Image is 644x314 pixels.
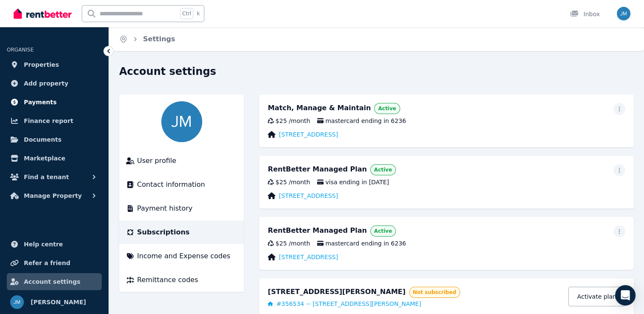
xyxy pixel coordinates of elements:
a: Documents [7,131,102,148]
div: [STREET_ADDRESS][PERSON_NAME] [268,287,405,298]
span: Ctrl [180,8,193,19]
span: Manage Property [24,191,82,201]
a: Activate plan [568,287,625,306]
div: $25 / month [268,178,310,186]
div: RentBetter Managed Plan [268,226,367,237]
span: Subscriptions [137,227,189,237]
span: visa ending in [DATE] [317,178,389,186]
span: Add property [24,78,69,88]
div: Open Intercom Messenger [615,285,635,305]
a: Add property [7,75,102,92]
img: John Mulware [617,7,630,20]
a: [STREET_ADDRESS] [279,191,338,200]
div: Inbox [570,10,600,18]
div: RentBetter Managed Plan [268,164,367,175]
span: ORGANISE [7,47,34,53]
a: Account settings [7,273,102,290]
a: Contact information [126,180,237,190]
a: Marketplace [7,150,102,167]
span: k [197,10,200,17]
span: Refer a friend [24,258,70,268]
a: Remittance codes [126,275,237,285]
a: Help centre [7,236,102,253]
span: Contact information [137,180,205,190]
span: Marketplace [24,153,65,163]
a: Refer a friend [7,254,102,271]
span: Income and Expense codes [137,251,230,261]
span: Find a tenant [24,172,69,182]
a: Income and Expense codes [126,251,237,261]
span: — [304,300,312,307]
a: #356534—[STREET_ADDRESS][PERSON_NAME] [268,300,421,308]
span: # 356534 [276,300,304,308]
a: Finance report [7,112,102,129]
span: Account settings [24,277,80,287]
a: Properties [7,56,102,73]
span: Help centre [24,239,63,249]
span: Remittance codes [137,275,198,285]
span: User profile [137,156,176,166]
a: Payment history [126,203,237,214]
div: $25 / month [268,117,310,125]
a: Settings [143,35,175,43]
span: mastercard ending in 6236 [317,239,406,248]
a: User profile [126,156,237,166]
a: Payments [7,94,102,111]
a: Subscriptions [126,227,237,237]
span: Documents [24,134,62,145]
span: Active [374,166,392,173]
img: John Mulware [161,101,202,142]
h1: Account settings [119,65,216,78]
img: RentBetter [14,7,72,20]
img: John Mulware [10,295,24,309]
a: [STREET_ADDRESS] [279,253,338,261]
span: mastercard ending in 6236 [317,117,406,125]
button: Manage Property [7,187,102,204]
span: Active [378,105,396,112]
span: Not subscribed [413,289,456,296]
span: Active [374,228,392,234]
div: Match, Manage & Maintain [268,103,371,114]
span: Payments [24,97,57,107]
div: $25 / month [268,239,310,248]
span: Payment history [137,203,192,214]
span: [PERSON_NAME] [31,297,86,307]
button: Find a tenant [7,168,102,186]
span: Finance report [24,116,73,126]
span: [STREET_ADDRESS][PERSON_NAME] [312,300,421,308]
span: Properties [24,60,59,70]
nav: Breadcrumb [109,27,186,51]
a: [STREET_ADDRESS] [279,130,338,139]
